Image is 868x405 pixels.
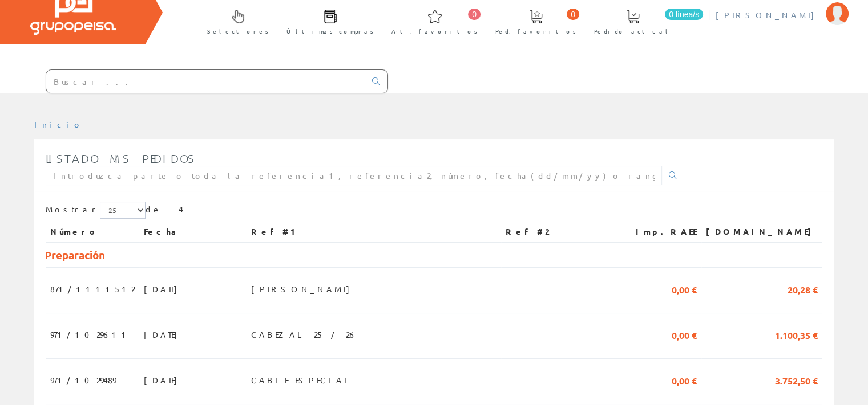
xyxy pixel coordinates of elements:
[616,222,701,242] th: Imp.RAEE
[716,9,820,21] span: [PERSON_NAME]
[665,9,703,20] span: 0 línea/s
[46,222,139,242] th: Número
[207,26,269,37] span: Selectores
[50,325,131,344] span: 971/1029611
[286,26,374,37] span: Últimas compras
[251,279,356,298] span: [PERSON_NAME]
[144,325,183,344] span: [DATE]
[672,325,697,344] span: 0,00 €
[50,370,116,390] span: 971/1029489
[501,222,616,242] th: Ref #2
[391,26,478,37] span: Art. favoritos
[701,222,822,242] th: [DOMAIN_NAME]
[251,325,357,344] span: CABEZAL 25 / 26
[46,152,196,165] span: Listado mis pedidos
[46,166,662,185] input: Introduzca parte o toda la referencia1, referencia2, número, fecha(dd/mm/yy) o rango de fechas(dd...
[46,202,146,219] label: Mostrar
[50,279,135,298] span: 871/1111512
[788,279,818,298] span: 20,28 €
[46,70,365,93] input: Buscar ...
[139,222,247,242] th: Fecha
[567,9,579,20] span: 0
[247,222,501,242] th: Ref #1
[251,370,354,390] span: CABLE ESPECIAL
[672,279,697,298] span: 0,00 €
[495,26,576,37] span: Ped. favoritos
[100,202,146,219] select: Mostrar
[144,370,183,390] span: [DATE]
[144,279,183,298] span: [DATE]
[775,370,818,390] span: 3.752,50 €
[775,325,818,344] span: 1.100,35 €
[46,202,822,222] div: de 4
[34,119,83,129] a: Inicio
[672,370,697,390] span: 0,00 €
[45,248,105,262] span: Preparación
[594,26,672,37] span: Pedido actual
[468,9,481,20] span: 0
